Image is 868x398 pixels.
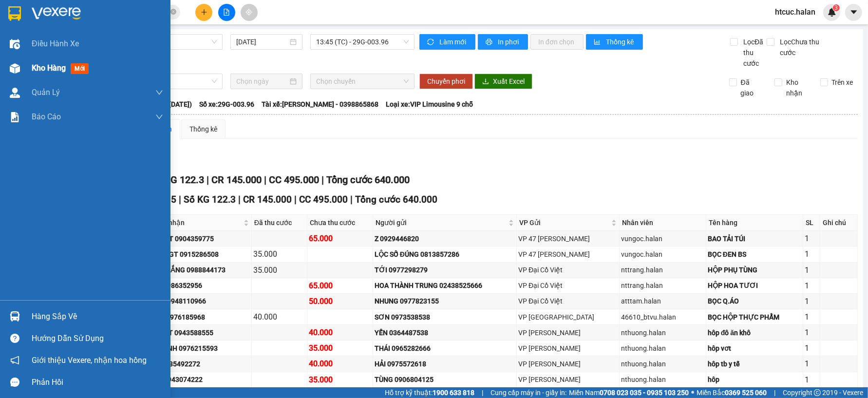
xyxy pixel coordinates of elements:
div: 35.000 [253,264,305,276]
span: Tổng cước 640.000 [326,174,410,186]
span: sync [427,38,435,46]
div: nthuong.halan [621,327,704,338]
span: | [350,194,353,205]
div: 1 [805,295,818,307]
div: HOA THÀNH TRUNG 02438525666 [375,280,515,291]
span: | [774,387,775,398]
td: VP Nguyễn Trãi [517,356,620,372]
div: hôp tb y tế [708,359,802,369]
span: Số xe: 29G-003.96 [199,99,254,110]
div: nttrang.halan [621,265,704,275]
img: warehouse-icon [10,88,20,98]
div: VP [PERSON_NAME] [518,327,618,338]
th: Chưa thu cước [307,215,373,231]
div: VP Đại Cồ Việt [518,265,618,275]
span: Người gửi [376,217,507,228]
span: | [264,174,266,186]
div: 1 [805,248,818,260]
th: Ghi chú [820,215,857,231]
th: Đã thu cước [252,215,307,231]
div: vungoc.halan [621,233,704,244]
span: Trên xe [828,77,857,88]
div: nttrang.halan [621,280,704,291]
div: VÂN THẮNG 0988844173 [147,265,250,275]
th: SL [803,215,820,231]
div: nthuong.halan [621,359,704,369]
div: Z 0929446820 [375,233,515,244]
span: SL 15 [152,194,176,205]
span: download [482,78,489,86]
img: logo.jpg [12,12,85,61]
span: | [238,194,241,205]
span: file-add [223,9,230,16]
span: close-circle [170,9,176,15]
sup: 3 [833,4,840,11]
span: CR 145.000 [243,194,292,205]
div: DUY 0985492272 [147,359,250,369]
div: 35.000 [253,248,305,260]
img: icon-new-feature [828,8,836,17]
span: notification [10,356,19,365]
td: VP Đại Cồ Việt [517,278,620,294]
strong: 0708 023 035 - 0935 103 250 [600,389,689,397]
img: warehouse-icon [10,311,20,322]
span: Tổng cước 640.000 [355,194,437,205]
span: Kho nhận [782,77,812,98]
div: BÌNH GT 0904359775 [147,233,250,244]
div: atttam.halan [621,296,704,306]
span: CC 495.000 [299,194,348,205]
div: 1 [805,280,818,292]
span: question-circle [10,334,19,343]
div: 35.000 [309,374,371,386]
button: syncLàm mới [419,34,475,50]
span: Xuất Excel [493,76,525,87]
div: VP Đại Cồ Việt [518,296,618,306]
td: VP Hà Đông [517,309,620,325]
div: OANH 0948110966 [147,296,250,306]
div: 35.000 [309,342,371,354]
div: 1 [805,358,818,370]
span: message [10,378,19,387]
div: hôp [708,374,802,385]
span: down [155,113,163,121]
button: downloadXuất Excel [474,74,532,89]
span: Miền Nam [569,387,689,398]
span: copyright [814,389,821,396]
span: caret-down [849,8,858,17]
div: BỌC Q.ÁO [708,296,802,306]
span: ⚪️ [691,391,694,395]
span: Điều hành xe [32,38,79,50]
span: CR 145.000 [211,174,262,186]
span: Quản Lý [32,86,60,98]
div: 1 [805,232,818,245]
div: 1 [805,326,818,339]
td: VP 47 Trần Khát Chân [517,246,620,262]
button: caret-down [845,4,862,21]
div: Hàng sắp về [32,309,163,324]
span: down [155,89,163,96]
strong: 0369 525 060 [725,389,767,397]
div: VP [PERSON_NAME] [518,374,618,385]
img: logo-vxr [8,6,21,21]
div: 40.000 [309,358,371,370]
div: HẢI 0975572618 [375,359,515,369]
div: nthuong.halan [621,343,704,354]
td: VP Nguyễn Trãi [517,372,620,388]
div: nthuong.halan [621,374,704,385]
div: 1 [805,342,818,354]
div: VP 47 [PERSON_NAME] [518,233,618,244]
span: Cung cấp máy in - giấy in: [491,387,566,398]
span: VP Gửi [519,217,609,228]
img: warehouse-icon [10,63,20,74]
span: 13:45 (TC) - 29G-003.96 [316,35,409,49]
td: VP Nguyễn Trãi [517,325,620,341]
div: 65.000 [309,280,371,292]
div: BỌC HỘP THỰC PHẨM [708,312,802,322]
span: bar-chart [594,38,602,46]
div: HỘP HOA TƯƠI [708,280,802,291]
div: VP [GEOGRAPHIC_DATA] [518,312,618,322]
span: 3 [834,4,838,11]
div: Phản hồi [32,375,163,390]
span: Làm mới [439,37,468,47]
div: THÁI 0965282666 [375,343,515,354]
